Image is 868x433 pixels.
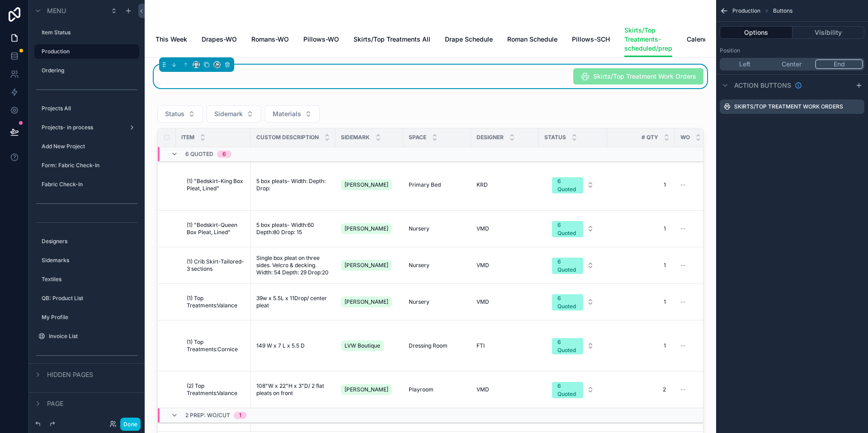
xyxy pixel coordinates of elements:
span: 2 Prep: WO/Cut [185,412,230,419]
label: Projects All [42,105,134,112]
a: Skirts/Top Treatments- scheduled/prep [624,22,672,57]
label: Position [720,47,740,54]
label: Item Status [42,29,134,36]
span: Calendar [687,35,714,44]
label: Invoice List [49,333,134,340]
span: Item [181,134,194,141]
span: Buttons [773,7,793,14]
a: Pillows-SCH [572,31,610,49]
span: Drapes-WO [202,35,237,44]
a: This Week [156,31,187,49]
label: Production [42,48,134,55]
span: Action buttons [734,81,791,90]
span: Production [732,7,760,14]
label: Add New Project [42,143,134,150]
span: (1) Top Treatments:Cornice [187,339,245,353]
span: (1) Top Treatments:Valance [187,295,245,309]
button: Done [120,418,141,431]
span: Status [544,134,566,141]
span: (2) Top Treatments:Valance [187,382,245,397]
span: Roman Schedule [507,35,557,44]
span: Drape Schedule [445,35,493,44]
span: WO [680,134,690,141]
button: Left [721,59,768,69]
span: (1) "Bedskirt-King Box Pleat, Lined" [187,178,245,192]
button: End [815,59,863,69]
label: Fabric Check-In [42,181,134,188]
span: Skirts/Top Treatments- scheduled/prep [624,26,672,53]
label: Designers [42,238,134,245]
span: Hidden pages [47,370,93,379]
button: Options [720,26,793,39]
a: Calendar [687,31,714,49]
span: 6 Quoted [185,151,213,158]
div: 1 [239,412,241,419]
span: # QTY [642,134,658,141]
span: Sidemark [341,134,370,141]
span: Pillows-WO [303,35,339,44]
span: Romans-WO [251,35,289,44]
div: 6 [222,151,226,158]
a: Drapes-WO [202,31,237,49]
label: Projects- in process [42,124,121,131]
button: Center [768,59,815,69]
span: Pillows-SCH [572,35,610,44]
a: Romans-WO [251,31,289,49]
a: Roman Schedule [507,31,557,49]
label: My Profile [42,314,134,321]
span: Skirts/Top Treatments All [354,35,430,44]
span: (1) "Bedskirt-Queen Box Pleat, Lined" [187,221,245,236]
button: Visibility [793,26,865,39]
label: Ordering [42,67,134,74]
span: Custom Description [256,134,319,141]
span: (1) Crib Skirt-Tailored- 3 sections [187,258,245,273]
label: QB: Product List [42,295,134,302]
span: Page [47,399,63,408]
label: Skirts/Top Treatment Work Orders [734,103,843,110]
label: Sidemarks [42,257,134,264]
label: Textiles [42,276,134,283]
a: Drape Schedule [445,31,493,49]
label: Form: Fabric Check-In [42,162,134,169]
a: Pillows-WO [303,31,339,49]
span: Space [409,134,426,141]
span: Designer [476,134,504,141]
span: This Week [156,35,187,44]
a: Skirts/Top Treatments All [354,31,430,49]
span: Menu [47,6,66,15]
